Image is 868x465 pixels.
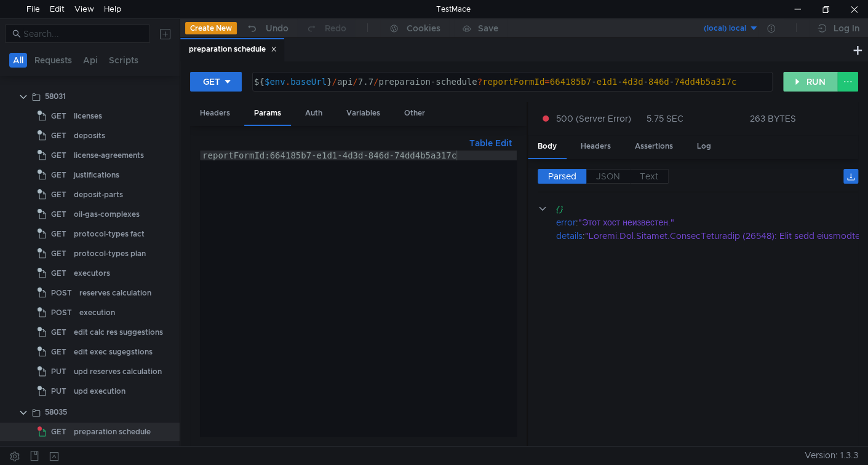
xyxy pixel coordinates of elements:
button: (local) local [673,18,759,38]
div: Log In [834,21,859,36]
div: execution [79,303,115,322]
span: Version: 1.3.3 [805,447,858,464]
div: GET [203,75,220,88]
div: justifications [74,166,119,184]
div: Log [687,135,721,158]
div: deposits [74,127,105,145]
div: edit calc res suggestions [74,323,163,342]
span: 500 (Server Error) [556,112,631,125]
div: 5.75 SEC [646,113,683,124]
button: RUN [783,72,838,92]
button: GET [190,72,242,92]
span: GET [51,244,66,263]
div: Redo [325,21,346,36]
button: Create New [185,22,237,34]
div: protocol-types fact [74,225,145,243]
div: license-agreements [74,146,144,165]
div: preparation schedule [189,43,277,56]
div: protocol-types plan [74,244,146,263]
span: GET [51,166,66,184]
div: upd execution [74,382,125,401]
button: Redo [297,19,355,37]
div: Assertions [625,135,683,158]
div: edit exec sugegstions [74,343,153,361]
button: All [9,53,27,68]
span: JSON [596,171,620,182]
span: GET [51,186,66,204]
span: GET [51,107,66,125]
button: Scripts [105,53,142,68]
div: Cookies [407,21,440,36]
div: Params [244,102,291,126]
div: Auth [295,102,332,125]
button: Requests [31,53,76,68]
span: GET [51,323,66,342]
div: 58035 [45,403,67,421]
span: GET [51,423,66,441]
div: Body [528,135,567,159]
button: Undo [237,19,297,37]
span: GET [51,127,66,145]
div: preparation schedule [74,423,151,441]
span: Text [640,171,658,182]
div: upd reserves calculation [74,362,162,381]
div: Undo [266,21,289,36]
div: Variables [336,102,390,125]
span: Parsed [548,171,576,182]
div: reserves calculation [79,284,151,302]
span: POST [51,303,72,322]
button: Table Edit [464,136,517,150]
div: oil-gas-complexes [74,205,140,224]
span: GET [51,205,66,224]
span: POST [51,284,72,302]
div: Headers [190,102,240,125]
div: details [556,229,583,243]
div: 58031 [45,87,66,106]
input: Search... [23,27,143,41]
span: GET [51,146,66,165]
span: GET [51,264,66,283]
div: Other [394,102,435,125]
div: executors [74,264,110,283]
div: deposit-parts [74,186,123,204]
span: PUT [51,382,66,401]
div: licenses [74,107,102,125]
div: (local) local [704,23,746,34]
div: Headers [571,135,621,158]
span: GET [51,343,66,361]
div: error [556,216,576,229]
button: Api [79,53,102,68]
span: PUT [51,362,66,381]
span: GET [51,225,66,243]
div: 263 BYTES [750,113,796,124]
div: Save [478,24,498,33]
